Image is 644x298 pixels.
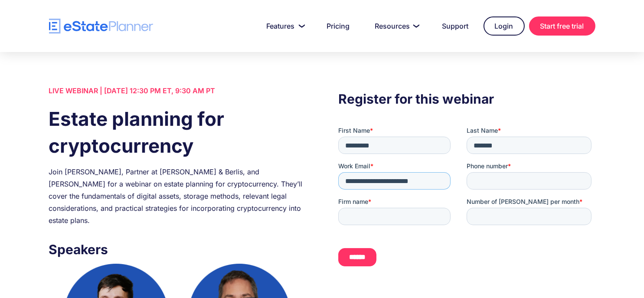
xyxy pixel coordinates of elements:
div: Join [PERSON_NAME], Partner at [PERSON_NAME] & Berlis, and [PERSON_NAME] for a webinar on estate ... [49,166,306,226]
a: Start free trial [529,16,595,36]
iframe: Form 0 [338,126,595,273]
h3: Register for this webinar [338,89,595,109]
div: LIVE WEBINAR | [DATE] 12:30 PM ET, 9:30 AM PT [49,85,306,97]
a: Support [432,17,479,35]
a: Pricing [317,17,360,35]
a: home [49,19,153,34]
h3: Speakers [49,239,306,259]
a: Features [256,17,312,35]
a: Resources [365,17,428,35]
h1: Estate planning for cryptocurrency [49,105,306,159]
a: Login [484,16,525,36]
